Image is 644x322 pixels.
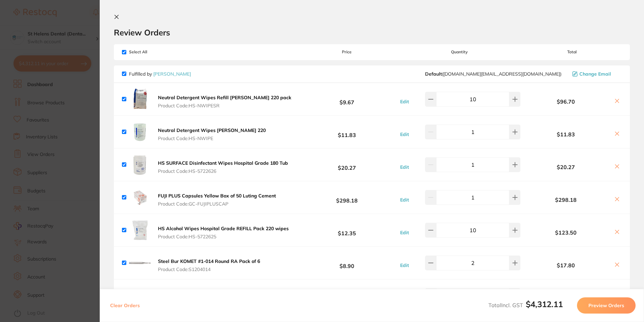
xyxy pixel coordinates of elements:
[129,71,191,77] p: Fulfilled by
[122,50,189,54] span: Select All
[297,126,397,138] b: $11.83
[297,257,397,269] b: $8.90
[158,193,276,199] b: FUJI PLUS Capsules Yellow Box of 50 Luting Cement
[114,27,630,37] h2: Review Orders
[397,50,522,54] span: Quantity
[158,103,291,108] span: Product Code: HS-NWIPESR
[108,297,142,314] button: Clear Orders
[158,234,289,239] span: Product Code: HS-5722625
[425,71,442,77] b: Default
[297,158,397,171] b: $20.27
[522,230,610,236] b: $123.50
[129,154,151,176] img: cHdpbGhtdQ
[158,201,276,207] span: Product Code: GC-FUJIPLUSCAP
[398,99,411,105] button: Edit
[129,187,151,208] img: Y245cno0cA
[129,285,151,306] img: dm13ZXB4bw
[522,50,622,54] span: Total
[398,230,411,236] button: Edit
[153,71,191,77] a: [PERSON_NAME]
[577,297,636,314] button: Preview Orders
[129,252,151,274] img: aXg5a3l0MA
[522,164,610,170] b: $20.27
[398,197,411,203] button: Edit
[570,71,622,77] button: Change Email
[158,168,288,174] span: Product Code: HS-5722626
[158,127,266,133] b: Neutral Detergent Wipes [PERSON_NAME] 220
[425,71,561,77] span: customer.care@henryschein.com.au
[156,95,293,109] button: Neutral Detergent Wipes Refill [PERSON_NAME] 220 pack Product Code:HS-NWIPESR
[526,299,563,309] b: $4,312.11
[522,197,610,203] b: $298.18
[297,50,397,54] span: Price
[129,219,151,241] img: aWJ1ODl5aQ
[129,121,151,143] img: YzFhaGVmNQ
[297,224,397,236] b: $12.35
[158,95,291,101] b: Neutral Detergent Wipes Refill [PERSON_NAME] 220 pack
[398,131,411,137] button: Edit
[156,225,291,240] button: HS Alcohol Wipes Hospital Grade REFILL Pack 220 wipes Product Code:HS-5722625
[522,262,610,268] b: $17.80
[158,225,289,232] b: HS Alcohol Wipes Hospital Grade REFILL Pack 220 wipes
[158,160,288,166] b: HS SURFACE Disinfectant Wipes Hospital Grade 180 Tub
[297,93,397,105] b: $9.67
[158,267,260,272] span: Product Code: S1204014
[156,258,262,272] button: Steel Bur KOMET #1-014 Round RA Pack of 6 Product Code:S1204014
[156,193,278,207] button: FUJI PLUS Capsules Yellow Box of 50 Luting Cement Product Code:GC-FUJIPLUSCAP
[158,136,266,141] span: Product Code: HS-NWIPE
[522,131,610,137] b: $11.83
[398,164,411,170] button: Edit
[156,127,268,141] button: Neutral Detergent Wipes [PERSON_NAME] 220 Product Code:HS-NWIPE
[297,191,397,204] b: $298.18
[158,258,260,264] b: Steel Bur KOMET #1-014 Round RA Pack of 6
[129,88,151,110] img: aTAxdnZiZw
[579,71,611,77] span: Change Email
[156,160,290,174] button: HS SURFACE Disinfectant Wipes Hospital Grade 180 Tub Product Code:HS-5722626
[488,302,563,308] span: Total Incl. GST
[398,262,411,268] button: Edit
[522,99,610,105] b: $96.70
